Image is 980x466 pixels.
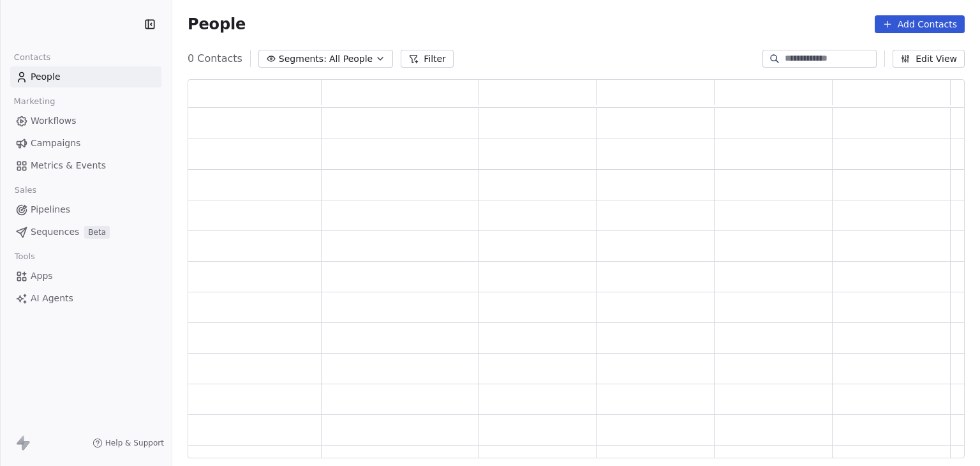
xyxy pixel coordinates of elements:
[9,247,40,266] span: Tools
[875,15,965,33] button: Add Contacts
[105,438,164,448] span: Help & Support
[10,288,161,309] a: AI Agents
[31,225,79,239] span: Sequences
[329,52,373,66] span: All People
[31,70,61,84] span: People
[10,66,161,87] a: People
[188,51,242,66] span: 0 Contacts
[10,266,161,287] a: Apps
[401,50,454,68] button: Filter
[10,110,161,132] a: Workflows
[8,92,61,111] span: Marketing
[10,222,161,243] a: SequencesBeta
[10,155,161,176] a: Metrics & Events
[31,203,70,216] span: Pipelines
[31,269,53,283] span: Apps
[31,292,73,305] span: AI Agents
[31,137,80,150] span: Campaigns
[188,15,246,34] span: People
[84,226,110,239] span: Beta
[93,438,164,448] a: Help & Support
[10,133,161,154] a: Campaigns
[9,181,42,200] span: Sales
[31,159,106,172] span: Metrics & Events
[8,48,56,67] span: Contacts
[893,50,965,68] button: Edit View
[279,52,327,66] span: Segments:
[31,114,77,128] span: Workflows
[10,199,161,220] a: Pipelines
